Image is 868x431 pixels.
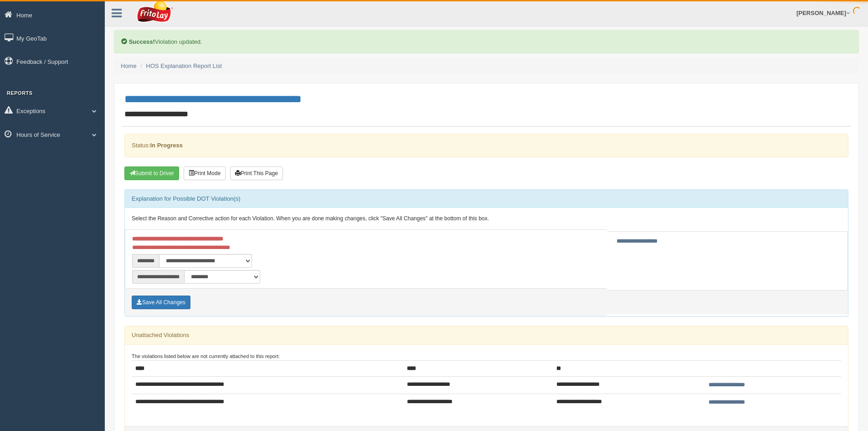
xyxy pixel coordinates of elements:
[124,134,848,157] div: Status:
[184,166,226,180] button: Print Mode
[125,190,848,208] div: Explanation for Possible DOT Violation(s)
[146,62,222,69] a: HOS Explanation Report List
[124,166,179,180] button: Submit To Driver
[230,166,283,180] button: Print This Page
[132,296,190,309] button: Save
[114,30,859,53] div: Violation updated.
[150,142,183,149] strong: In Progress
[125,208,848,230] div: Select the Reason and Corrective action for each Violation. When you are done making changes, cli...
[132,353,280,359] small: The violations listed below are not currently attached to this report:
[121,62,137,69] a: Home
[129,38,155,45] b: Success!
[125,326,848,344] div: Unattached Violations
